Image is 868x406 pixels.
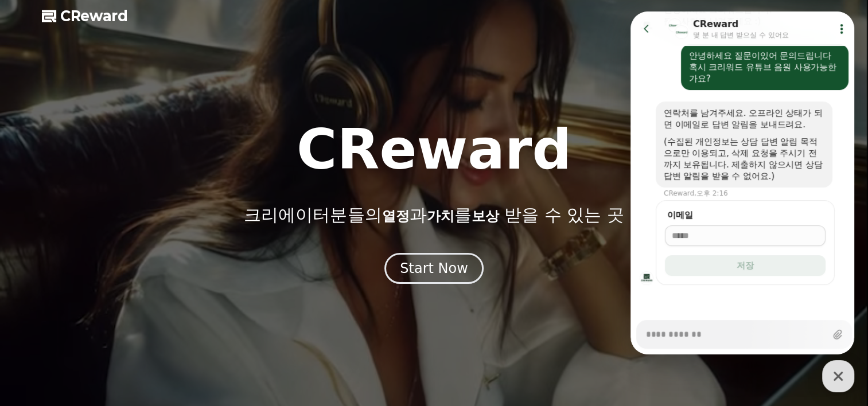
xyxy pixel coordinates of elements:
[799,9,827,23] a: 로그인
[60,7,128,25] span: CReward
[384,264,484,275] a: Start Now
[400,259,468,278] div: Start Now
[426,208,454,224] span: 가치
[630,11,854,354] iframe: Channel chat
[297,122,571,177] h1: CReward
[471,208,499,224] span: 보상
[382,208,409,224] span: 열정
[244,205,624,225] p: 크리에이터분들의 과 를 받을 수 있는 곳
[42,7,128,25] a: CReward
[384,253,484,284] button: Start Now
